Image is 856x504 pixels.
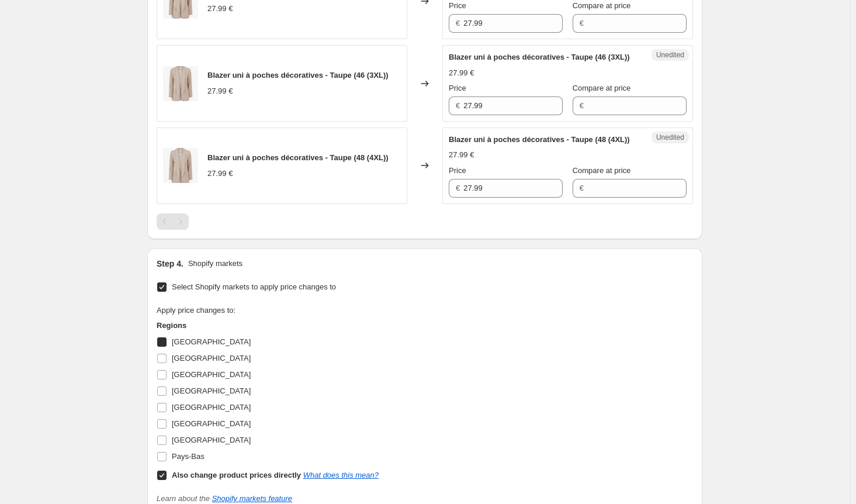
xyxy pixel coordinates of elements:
h3: Regions [157,320,379,332]
a: What does this mean? [303,471,379,479]
span: 27.99 € [449,68,474,77]
span: [GEOGRAPHIC_DATA] [172,436,251,444]
h2: Step 4. [157,258,183,270]
span: Blazer uni à poches décoratives - Taupe (46 (3XL)) [207,71,389,80]
span: € [456,19,460,27]
span: € [456,184,460,192]
span: Blazer uni à poches décoratives - Taupe (48 (4XL)) [207,153,389,162]
span: € [456,101,460,110]
b: Also change product prices directly [172,471,301,479]
span: Pays-Bas [172,452,205,461]
span: [GEOGRAPHIC_DATA] [172,370,251,379]
i: Learn about the [157,494,292,503]
span: Compare at price [573,84,631,92]
img: JOA-4721-1_80x.jpg [163,148,198,183]
img: JOA-4721-1_80x.jpg [163,66,198,101]
span: € [580,19,584,27]
span: 27.99 € [449,150,474,159]
span: 27.99 € [207,87,233,95]
span: [GEOGRAPHIC_DATA] [172,337,251,346]
span: Unedited [656,50,684,60]
span: [GEOGRAPHIC_DATA] [172,403,251,412]
p: Shopify markets [188,258,242,270]
span: Blazer uni à poches décoratives - Taupe (46 (3XL)) [449,53,630,61]
span: [GEOGRAPHIC_DATA] [172,386,251,395]
a: Shopify markets feature [212,494,292,503]
span: € [580,101,584,110]
span: 27.99 € [207,4,233,13]
span: Price [449,84,466,92]
span: € [580,184,584,192]
span: Price [449,1,466,10]
span: Price [449,166,466,175]
span: Select Shopify markets to apply price changes to [172,282,336,291]
span: Blazer uni à poches décoratives - Taupe (48 (4XL)) [449,135,630,144]
span: [GEOGRAPHIC_DATA] [172,354,251,363]
span: [GEOGRAPHIC_DATA] [172,419,251,428]
nav: Pagination [157,213,189,230]
span: Unedited [656,133,684,142]
span: Compare at price [573,1,631,10]
span: Compare at price [573,166,631,175]
span: Apply price changes to: [157,306,235,315]
span: 27.99 € [207,169,233,178]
